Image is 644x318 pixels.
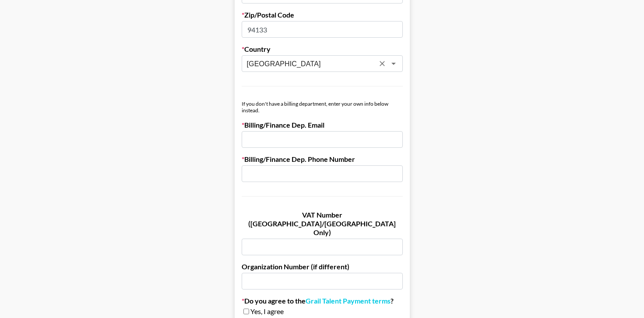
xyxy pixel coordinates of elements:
[242,100,403,114] div: If you don't have a billing department, enter your own info below instead.
[387,57,400,70] button: Open
[242,155,403,164] label: Billing/Finance Dep. Phone Number
[242,262,403,271] label: Organization Number (if different)
[376,57,388,70] button: Clear
[242,297,403,305] label: Do you agree to the ?
[242,45,403,54] label: Country
[242,211,403,237] label: VAT Number ([GEOGRAPHIC_DATA]/[GEOGRAPHIC_DATA] Only)
[250,307,284,316] span: Yes, I agree
[242,121,403,129] label: Billing/Finance Dep. Email
[242,11,403,19] label: Zip/Postal Code
[306,297,391,305] a: Grail Talent Payment terms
